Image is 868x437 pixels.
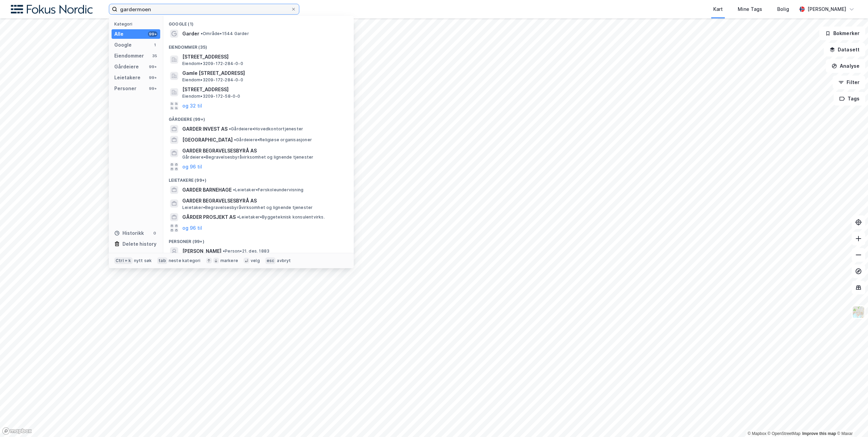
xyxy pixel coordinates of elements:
span: Garder [182,30,199,38]
div: Leietakere [114,74,140,82]
button: og 96 til [182,163,202,171]
span: Leietaker • Begravelsesbyråvirksomhet og lignende tjenester [182,205,313,210]
span: Eiendom • 3209-172-284-0-0 [182,77,243,83]
div: avbryt [277,258,291,263]
span: GÅRDER PROSJEKT AS [182,213,236,221]
div: Alle [114,30,123,38]
a: Improve this map [802,431,836,436]
button: Bokmerker [819,27,865,40]
iframe: Chat Widget [834,404,868,437]
span: [STREET_ADDRESS] [182,85,346,94]
div: Google [114,41,132,49]
span: Leietaker • Førskoleundervisning [233,187,303,193]
div: Gårdeiere (99+) [163,111,354,124]
div: Personer (99+) [163,233,354,246]
div: markere [220,258,238,263]
div: Gårdeiere [114,63,139,71]
div: neste kategori [169,258,201,263]
img: fokus-nordic-logo.8a93422641609758e4ac.png [11,5,93,14]
span: • [223,248,225,254]
div: [PERSON_NAME] [807,5,846,13]
span: Gamle [STREET_ADDRESS] [182,69,346,77]
span: [STREET_ADDRESS] [182,53,346,61]
div: Bolig [777,5,789,13]
div: Historikk [114,229,144,237]
div: Google (1) [163,16,354,28]
div: 35 [152,53,157,59]
span: GARDER INVEST AS [182,125,228,133]
div: tab [157,257,167,264]
span: [GEOGRAPHIC_DATA] [182,136,233,144]
span: Område • 1544 Garder [201,31,249,36]
div: Leietakere (99+) [163,172,354,184]
div: Mine Tags [738,5,762,13]
span: • [233,187,235,192]
div: Kart [713,5,723,13]
span: • [229,126,231,131]
span: Eiendom • 3209-172-58-0-0 [182,94,240,99]
a: OpenStreetMap [768,431,801,436]
div: 99+ [148,64,157,69]
span: Person • 21. des. 1883 [223,248,269,254]
span: • [237,214,239,220]
button: Datasett [824,43,865,56]
span: Gårdeiere • Religiøse organisasjoner [234,137,312,143]
div: 0 [152,230,157,236]
div: 99+ [148,86,157,91]
span: GARDER BEGRAVELSESBYRÅ AS [182,147,346,155]
span: Gårdeiere • Begravelsesbyråvirksomhet og lignende tjenester [182,155,313,160]
button: Filter [833,76,865,89]
div: Ctrl + k [114,257,133,264]
span: GARDER BEGRAVELSESBYRÅ AS [182,197,346,205]
span: Eiendom • 3209-172-284-0-0 [182,61,243,66]
div: esc [265,257,276,264]
a: Mapbox homepage [2,427,32,435]
span: • [234,137,236,142]
button: og 32 til [182,102,202,110]
span: GARDER BARNEHAGE [182,186,232,194]
div: Personer [114,84,136,93]
div: 99+ [148,75,157,80]
div: Kategori [114,21,160,27]
div: Kontrollprogram for chat [834,404,868,437]
span: • [201,31,203,36]
div: Eiendommer (35) [163,39,354,51]
div: Delete history [122,240,156,248]
div: nytt søk [134,258,152,263]
a: Mapbox [748,431,766,436]
img: Z [852,306,865,319]
div: 1 [152,42,157,48]
div: Eiendommer [114,52,144,60]
input: Søk på adresse, matrikkel, gårdeiere, leietakere eller personer [117,4,291,14]
button: Analyse [826,59,865,73]
div: velg [251,258,260,263]
button: og 96 til [182,224,202,232]
span: Gårdeiere • Hovedkontortjenester [229,126,303,132]
span: Leietaker • Byggeteknisk konsulentvirks. [237,214,325,220]
span: [PERSON_NAME] [182,247,221,255]
button: Tags [834,92,865,106]
div: 99+ [148,31,157,37]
